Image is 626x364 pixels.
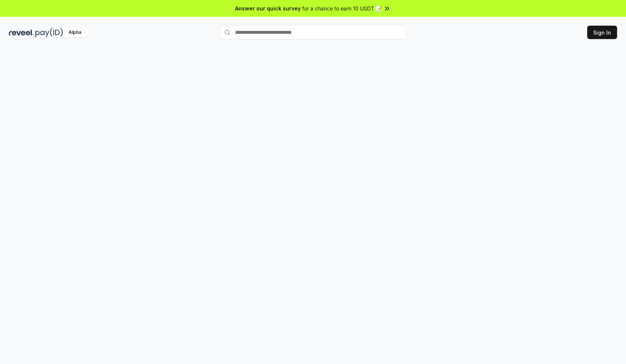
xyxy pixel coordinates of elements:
[235,4,301,12] span: Answer our quick survey
[64,28,85,37] div: Alpha
[9,28,34,37] img: reveel_dark
[35,28,63,37] img: pay_id
[302,4,382,12] span: for a chance to earn 10 USDT 📝
[587,26,617,39] button: Sign In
